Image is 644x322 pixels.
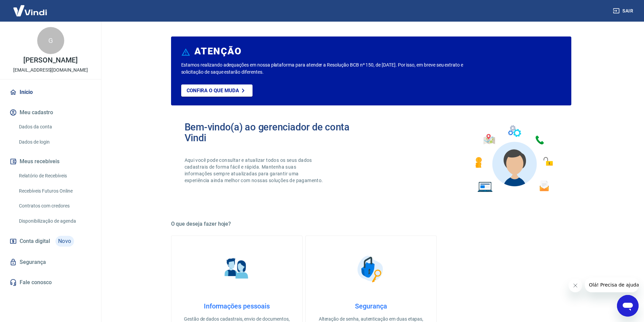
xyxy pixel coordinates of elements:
[16,199,93,213] a: Contratos com credores
[13,67,88,74] p: [EMAIL_ADDRESS][DOMAIN_NAME]
[569,279,582,292] iframe: Fechar mensagem
[16,184,93,198] a: Recebíveis Futuros Online
[316,302,426,310] h4: Segurança
[16,135,93,149] a: Dados de login
[16,169,93,183] a: Relatório de Recebíveis
[182,302,291,310] h4: Informações pessoais
[8,233,93,249] a: Conta digitalNovo
[20,237,50,246] span: Conta digital
[23,57,77,64] p: [PERSON_NAME]
[8,0,52,21] img: Vindi
[171,221,571,227] h5: O que deseja fazer hoje?
[8,85,93,100] a: Início
[181,61,485,76] p: Estamos realizando adequações em nossa plataforma para atender a Resolução BCB nº 150, de [DATE]....
[8,105,93,120] button: Meu cadastro
[194,48,241,55] h6: ATENÇÃO
[37,27,64,54] div: G
[4,5,57,10] span: Olá! Precisa de ajuda?
[16,120,93,134] a: Dados da conta
[181,84,253,97] a: Confira o que muda
[354,252,388,286] img: Segurança
[185,122,371,143] h2: Bem-vindo(a) ao gerenciador de conta Vindi
[469,122,558,196] img: Imagem de um avatar masculino com diversos icones exemplificando as funcionalidades do gerenciado...
[220,252,254,286] img: Informações pessoais
[8,154,93,169] button: Meus recebíveis
[617,295,639,317] iframe: Botão para abrir a janela de mensagens
[612,5,636,17] button: Sair
[55,236,74,247] span: Novo
[187,88,239,94] p: Confira o que muda
[185,157,325,184] p: Aqui você pode consultar e atualizar todos os seus dados cadastrais de forma fácil e rápida. Mant...
[8,275,93,290] a: Fale conosco
[585,277,639,292] iframe: Mensagem da empresa
[8,255,93,270] a: Segurança
[16,214,93,228] a: Disponibilização de agenda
